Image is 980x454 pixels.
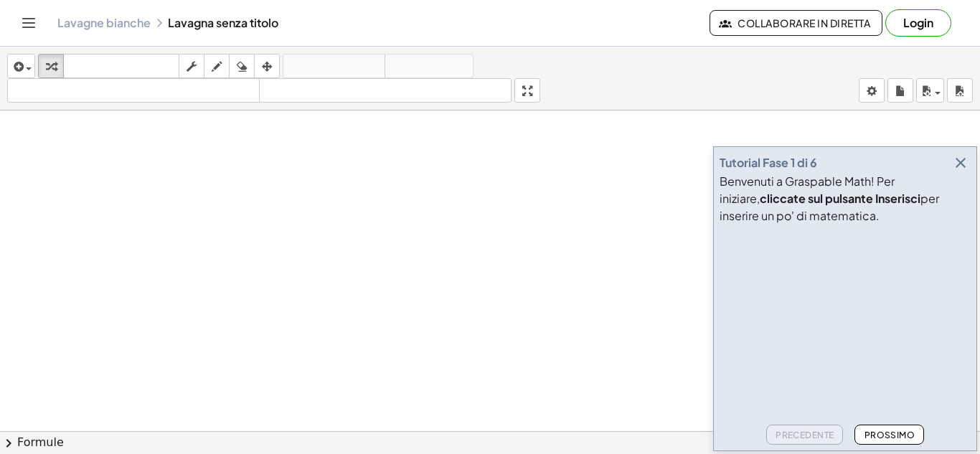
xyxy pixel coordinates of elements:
button: Login [885,9,951,37]
a: Lavagne bianche [57,16,151,30]
button: formato_dimensione [7,78,260,103]
font: disfare [286,60,382,73]
button: disfare [283,54,385,78]
font: Formule [17,435,64,449]
font: formato_dimensione [11,84,256,98]
font: Login [903,15,933,30]
font: tastiera [67,60,176,73]
button: rifare [385,54,473,78]
font: cliccate sul pulsante Inserisci [760,191,920,206]
button: Collaborare in diretta [710,10,882,36]
button: Prossimo [854,425,924,445]
button: formato_dimensione [259,78,512,103]
font: formato_dimensione [263,84,508,98]
font: Prossimo [864,430,915,440]
font: rifare [388,60,470,73]
font: Lavagne bianche [57,15,151,30]
font: Collaborare in diretta [738,16,870,29]
font: Benvenuti a Graspable Math! Per iniziare, [720,174,895,206]
button: tastiera [63,54,179,78]
font: Tutorial Fase 1 di 6 [720,155,817,170]
button: Attiva/disattiva la navigazione [17,11,40,34]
